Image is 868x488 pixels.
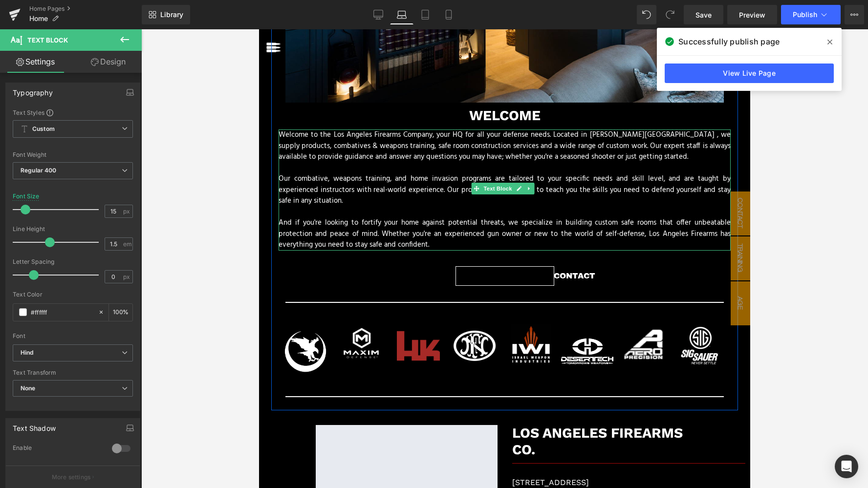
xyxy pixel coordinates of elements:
a: Laptop [390,5,413,24]
span: Training [472,207,491,251]
a: Preview [727,5,777,24]
b: None [21,384,36,392]
img: MAXIM DEFENSE [81,295,124,338]
div: Text Transform [13,369,133,376]
img: SIG SAUER [419,295,462,338]
h1: LOS ANGELES FIREARMS CO. [253,396,435,429]
div: Line Height [13,226,133,233]
div: % [109,304,132,321]
img: FN HERSTAL [194,295,237,338]
img: AERO PRECISION [364,295,405,336]
button: Publish [781,5,841,24]
p: And if you're looking to fortify your home against potential threats, we specialize in building c... [20,188,472,221]
span: Library [160,10,183,19]
p: [GEOGRAPHIC_DATA], [GEOGRAPHIC_DATA] [253,458,435,467]
span: px [123,208,131,214]
span: Text Block [222,153,255,165]
button: More [845,5,864,24]
img: HK rifles and pistols [138,295,181,338]
button: Undo [637,5,656,24]
span: Save [695,10,712,20]
span: Contact [472,162,491,206]
div: Font Weight [13,151,133,158]
a: View Live Page [665,64,834,83]
p: More settings [52,473,91,482]
div: Open Intercom Messenger [835,455,858,478]
h1: Welcome [20,78,472,95]
b: Regular 400 [21,167,57,174]
div: Font [13,333,133,339]
span: Text Block [27,36,68,44]
a: Home Pages [29,5,142,13]
b: Custom [32,125,55,133]
a: Design [73,51,144,73]
span: Preview [739,10,765,20]
p: Welcome to the Los Angeles Firearms Company, your HQ for all your defense needs. Located in [PERS... [20,100,472,133]
input: Color [31,307,93,318]
img: DESERET TECH [301,295,355,349]
div: Text Styles [13,108,133,116]
span: em [123,241,131,247]
img: nighthawk customs [20,295,73,349]
span: AGE VERIFICATION [452,252,491,296]
a: Mobile [437,5,460,24]
a: New Library [142,5,190,24]
div: Letter Spacing [13,258,133,265]
a: Expand / Collapse [265,153,275,165]
span: px [123,274,131,280]
div: Typography [13,83,53,97]
div: Text Color [13,291,133,298]
button: Redo [660,5,680,24]
p: [STREET_ADDRESS] [253,448,435,458]
span: Successfully publish page [678,36,780,47]
a: CONTACT [196,237,295,256]
img: IWI Israel Weapon Systems [252,295,292,336]
p: Our combative, weapons training, and home invasion programs are tailored to your specific needs a... [20,144,472,177]
span: Publish [793,11,817,19]
span: Home [29,15,48,22]
a: Tablet [413,5,437,24]
div: Font Size [13,193,40,200]
i: Hind [21,349,34,357]
div: Enable [13,444,102,454]
div: Text Shadow [13,419,56,432]
span: CONTACT [295,240,336,253]
a: Desktop [367,5,390,24]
